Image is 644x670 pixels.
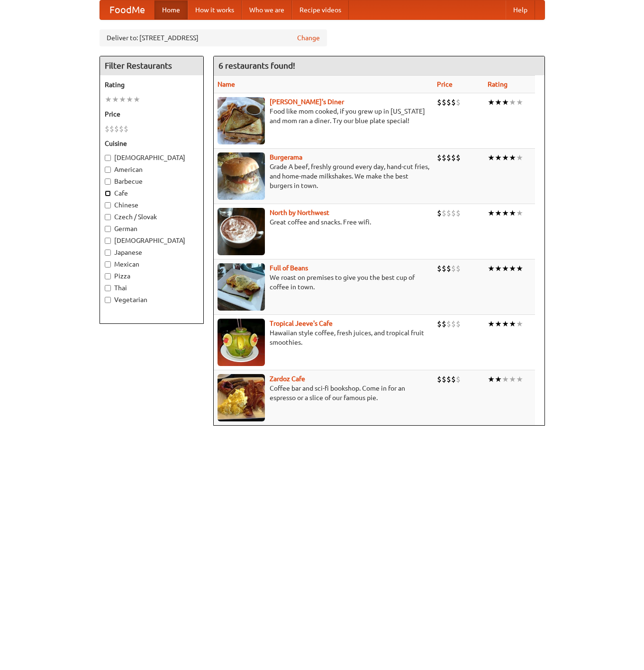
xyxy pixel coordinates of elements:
[105,297,111,303] input: Vegetarian
[506,0,535,19] a: Help
[218,263,265,311] img: beans.jpg
[105,259,199,269] label: Mexican
[100,56,203,75] h4: Filter Restaurants
[437,208,442,218] li: $
[446,152,451,163] li: $
[446,208,451,218] li: $
[516,152,523,163] li: ★
[442,152,446,163] li: $
[456,97,461,107] li: $
[451,319,456,329] li: $
[218,374,265,421] img: zardoz.jpg
[488,374,495,384] li: ★
[270,320,333,327] a: Tropical Jeeve's Cafe
[218,162,429,190] p: Grade A beef, freshly ground every day, hand-cut fries, and home-made milkshakes. We make the bes...
[218,208,265,255] img: north.jpg
[456,263,461,274] li: $
[516,319,523,329] li: ★
[488,263,495,274] li: ★
[451,97,456,107] li: $
[124,124,128,134] li: $
[509,263,516,274] li: ★
[105,295,199,304] label: Vegetarian
[133,94,140,105] li: ★
[270,153,302,161] a: Burgerama
[437,97,442,107] li: $
[105,94,112,105] li: ★
[516,263,523,274] li: ★
[488,208,495,218] li: ★
[105,248,199,257] label: Japanese
[437,319,442,329] li: $
[516,374,523,384] li: ★
[218,97,265,144] img: sallys.jpg
[516,208,523,218] li: ★
[456,319,461,329] li: $
[442,374,446,384] li: $
[495,263,502,274] li: ★
[218,273,429,292] p: We roast on premises to give you the best cup of coffee in town.
[456,152,461,163] li: $
[126,94,133,105] li: ★
[119,124,124,134] li: $
[105,188,199,198] label: Cafe
[495,97,502,107] li: ★
[446,97,451,107] li: $
[488,97,495,107] li: ★
[488,80,508,88] a: Rating
[270,98,344,106] a: [PERSON_NAME]'s Diner
[105,261,111,268] input: Mexican
[456,374,461,384] li: $
[495,374,502,384] li: ★
[105,224,199,233] label: German
[112,94,119,105] li: ★
[456,208,461,218] li: $
[105,283,199,293] label: Thai
[105,177,199,186] label: Barbecue
[442,97,446,107] li: $
[188,0,242,19] a: How it works
[442,263,446,274] li: $
[495,208,502,218] li: ★
[105,109,199,119] h5: Price
[218,80,235,88] a: Name
[105,190,111,197] input: Cafe
[109,124,114,134] li: $
[100,0,154,19] a: FoodMe
[292,0,349,19] a: Recipe videos
[105,202,111,208] input: Chinese
[451,263,456,274] li: $
[105,271,199,281] label: Pizza
[442,208,446,218] li: $
[270,375,305,383] b: Zardoz Cafe
[218,217,429,227] p: Great coffee and snacks. Free wifi.
[105,238,111,244] input: [DEMOGRAPHIC_DATA]
[105,165,199,174] label: American
[437,152,442,163] li: $
[437,263,442,274] li: $
[218,384,429,402] p: Coffee bar and sci-fi bookshop. Come in for an espresso or a slice of our famous pie.
[495,319,502,329] li: ★
[105,236,199,245] label: [DEMOGRAPHIC_DATA]
[437,80,453,88] a: Price
[114,124,119,134] li: $
[270,264,308,272] a: Full of Beans
[437,374,442,384] li: $
[105,139,199,148] h5: Cuisine
[502,374,509,384] li: ★
[442,319,446,329] li: $
[509,319,516,329] li: ★
[509,97,516,107] li: ★
[105,212,199,222] label: Czech / Slovak
[105,179,111,185] input: Barbecue
[509,208,516,218] li: ★
[446,319,451,329] li: $
[516,97,523,107] li: ★
[105,273,111,279] input: Pizza
[270,209,329,216] a: North by Northwest
[488,152,495,163] li: ★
